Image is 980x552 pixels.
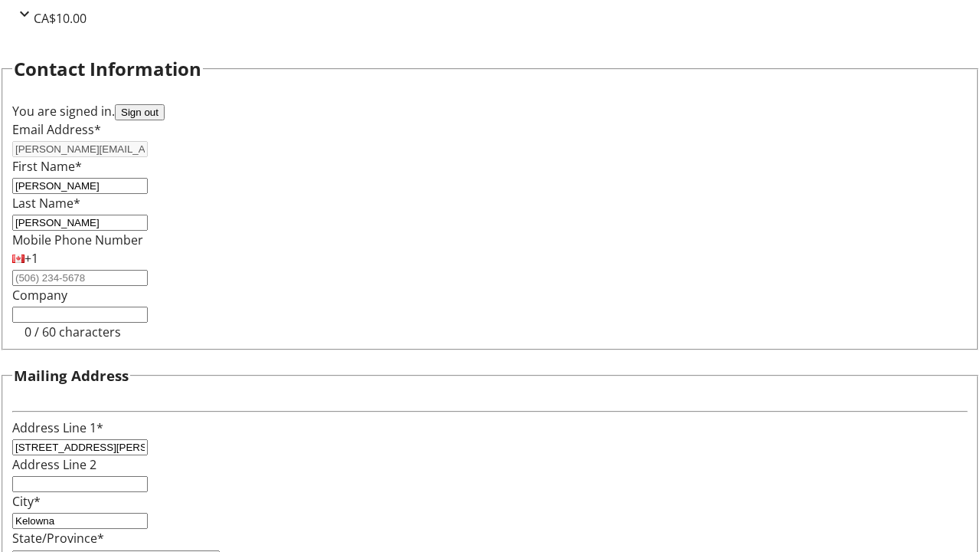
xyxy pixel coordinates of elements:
[12,121,101,138] label: Email Address*
[12,419,103,436] label: Address Line 1*
[12,232,143,248] label: Mobile Phone Number
[12,493,41,510] label: City*
[12,270,148,286] input: (506) 234-5678
[34,10,87,27] span: CA$10.00
[12,102,968,120] div: You are signed in.
[12,513,148,529] input: City
[12,287,67,304] label: Company
[24,324,121,340] tr-character-limit: 0 / 60 characters
[12,439,148,455] input: Address
[14,55,201,83] h2: Contact Information
[12,195,80,212] label: Last Name*
[12,158,82,175] label: First Name*
[115,104,165,120] button: Sign out
[12,456,96,473] label: Address Line 2
[12,530,104,547] label: State/Province*
[14,365,129,386] h3: Mailing Address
